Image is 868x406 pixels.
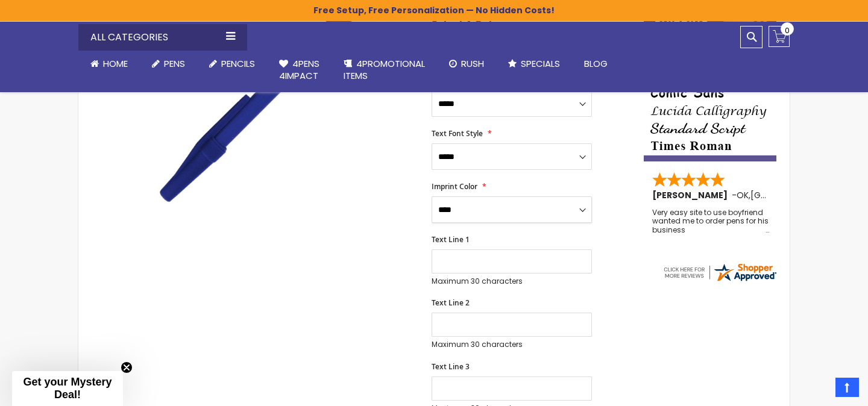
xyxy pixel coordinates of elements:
[644,45,776,161] img: font-personalization-examples
[267,51,332,90] a: 4Pens4impact
[785,25,790,36] span: 0
[584,57,608,70] span: Blog
[432,276,592,286] p: Maximum 30 characters
[78,24,247,51] div: All Categories
[432,181,477,192] span: Imprint Color
[437,51,496,77] a: Rush
[432,234,470,245] span: Text Line 1
[652,208,769,234] div: Very easy site to use boyfriend wanted me to order pens for his business
[279,57,319,82] span: 4Pens 4impact
[432,340,592,349] p: Maximum 30 characters
[662,261,778,283] img: 4pens.com widget logo
[769,373,868,406] iframe: Google Customer Reviews
[432,128,483,139] span: Text Font Style
[732,189,839,201] span: - ,
[121,361,133,373] button: Close teaser
[432,298,470,308] span: Text Line 2
[12,371,123,406] div: Get your Mystery Deal!Close teaser
[461,57,484,70] span: Rush
[23,376,112,401] span: Get your Mystery Deal!
[750,189,839,201] span: [GEOGRAPHIC_DATA]
[432,361,470,372] span: Text Line 3
[78,51,140,77] a: Home
[197,51,267,77] a: Pencils
[521,57,560,70] span: Specials
[332,51,437,90] a: 4PROMOTIONALITEMS
[737,189,749,201] span: OK
[221,57,255,70] span: Pencils
[140,51,197,77] a: Pens
[496,51,572,77] a: Specials
[662,275,778,286] a: 4pens.com certificate URL
[769,26,790,47] a: 0
[164,57,185,70] span: Pens
[652,189,732,201] span: [PERSON_NAME]
[572,51,620,77] a: Blog
[344,57,425,82] span: 4PROMOTIONAL ITEMS
[103,57,128,70] span: Home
